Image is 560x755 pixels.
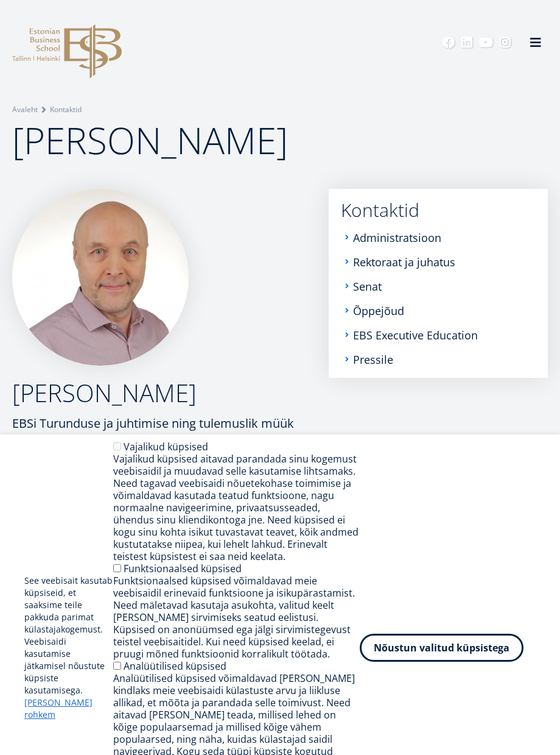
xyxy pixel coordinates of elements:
img: Guido Paomees [12,189,189,366]
a: Õppejõud [353,305,404,317]
label: Analüütilised küpsised [124,659,226,673]
a: Rektoraat ja juhatus [353,256,455,268]
button: Nõustun valitud küpsistega [360,634,523,662]
p: See veebisait kasutab küpsiseid, et saaksime teile pakkuda parimat külastajakogemust. Veebisaidi ... [24,575,113,721]
a: EBS Executive Education [353,329,478,341]
a: Facebook [443,37,455,49]
a: Senat [353,280,382,292]
label: Funktsionaalsed küpsised [124,562,242,575]
div: Vajalikud küpsised aitavad parandada sinu kogemust veebisaidil ja muudavad selle kasutamise lihts... [113,453,360,562]
span: [PERSON_NAME] [12,115,288,165]
div: Funktsionaalsed küpsised võimaldavad meie veebisaidil erinevaid funktsioone ja isikupärastamist. ... [113,575,360,660]
a: [PERSON_NAME] rohkem [24,697,113,721]
a: Administratsioon [353,232,441,244]
a: Avaleht [12,104,38,116]
a: Youtube [479,37,493,49]
a: Kontaktid [50,104,82,116]
div: EBSi Turunduse ja juhtimise ning tulemuslik müük lektor [12,414,317,451]
h2: [PERSON_NAME] [12,378,317,408]
a: Linkedin [461,37,473,49]
label: Vajalikud küpsised [124,440,208,453]
a: Kontaktid [341,201,536,219]
a: Instagram [499,37,511,49]
a: Pressile [353,353,393,366]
